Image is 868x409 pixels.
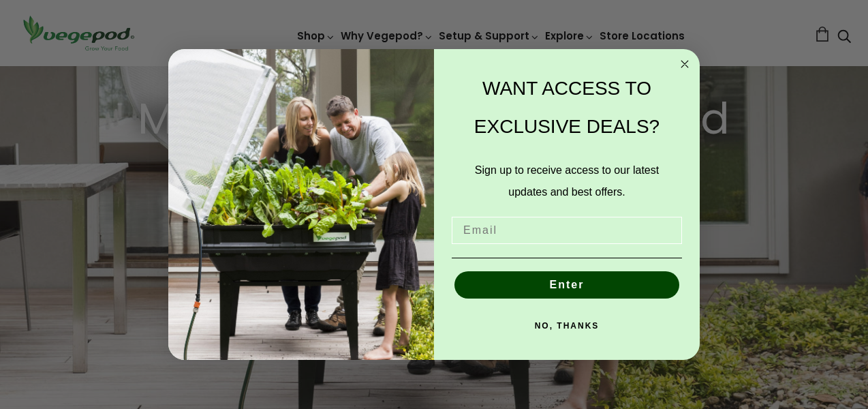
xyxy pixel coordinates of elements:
input: Email [452,217,682,244]
span: Sign up to receive access to our latest updates and best offers. [475,164,659,198]
img: e9d03583-1bb1-490f-ad29-36751b3212ff.jpeg [168,49,434,361]
button: Enter [454,271,679,299]
span: WANT ACCESS TO EXCLUSIVE DEALS? [474,78,660,137]
img: underline [452,258,682,258]
button: NO, THANKS [452,312,682,339]
button: Close dialog [677,56,693,72]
